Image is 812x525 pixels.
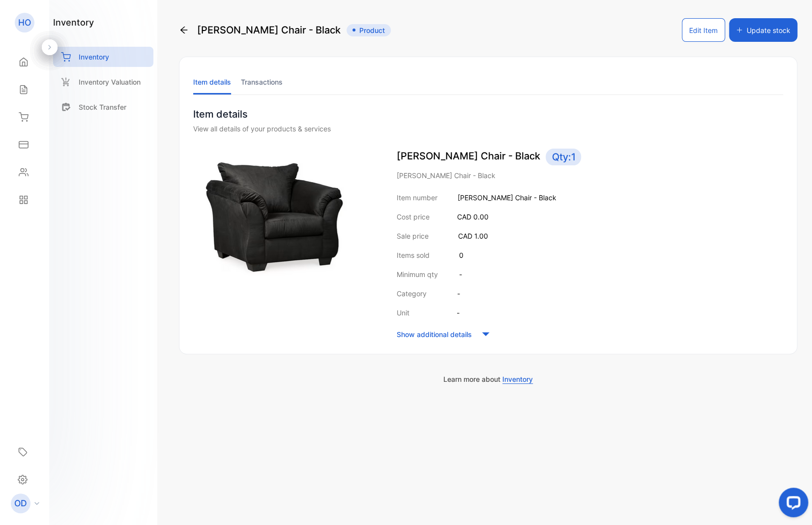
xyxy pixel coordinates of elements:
div: [PERSON_NAME] Chair - Black [179,18,391,42]
span: CAD 0.00 [457,213,488,221]
button: Edit Item [682,18,725,42]
p: - [456,308,459,318]
a: Inventory Valuation [53,72,153,92]
p: [PERSON_NAME] Chair - Black [396,170,783,181]
iframe: LiveChat chat widget [771,484,812,525]
span: Inventory [502,375,533,384]
p: [PERSON_NAME] Chair - Black [457,192,556,203]
p: [PERSON_NAME] Chair - Black [396,149,783,165]
p: Unit [396,308,409,318]
a: Stock Transfer [53,97,153,117]
div: View all details of your products & services [193,124,783,134]
p: Cost price [396,212,429,222]
button: Update stock [729,18,797,42]
p: 0 [459,250,463,260]
p: HO [18,16,31,29]
li: Transactions [241,69,283,94]
li: Item details [193,69,231,94]
p: Minimum qty [396,269,437,279]
span: CAD 1.00 [458,232,488,240]
p: Item details [193,107,783,122]
p: Sale price [396,231,428,241]
p: Inventory Valuation [79,77,141,87]
p: Item number [396,192,437,203]
p: Show additional details [396,329,471,340]
h1: inventory [53,16,94,29]
p: Category [396,288,426,299]
img: item [193,149,351,278]
p: Learn more about [179,374,797,384]
a: Inventory [53,47,153,67]
span: Product [347,24,391,36]
p: Items sold [396,250,429,260]
p: Inventory [79,52,109,62]
p: Stock Transfer [79,102,126,112]
p: OD [14,497,27,510]
span: Qty: 1 [546,149,581,165]
p: - [459,269,462,279]
p: - [457,288,460,299]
